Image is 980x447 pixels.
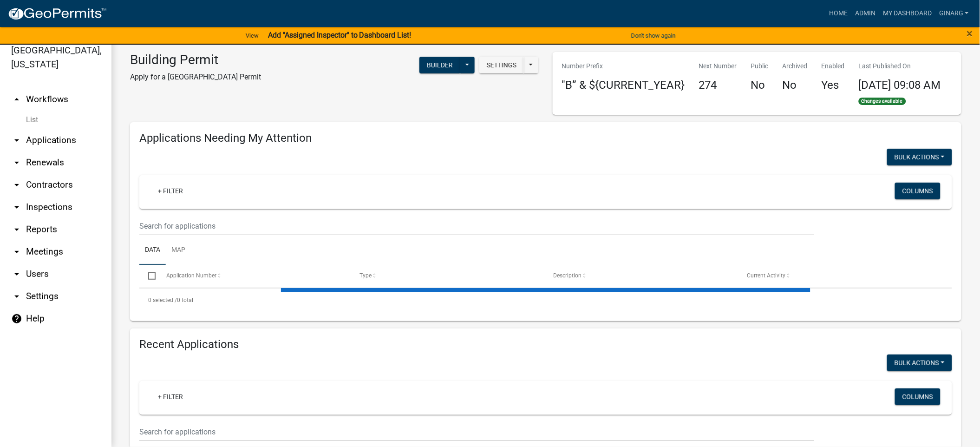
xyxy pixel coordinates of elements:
[11,179,22,191] i: arrow_drop_down
[751,79,769,92] h4: No
[139,217,814,236] input: Search for applications
[130,52,261,68] h3: Building Permit
[783,79,808,92] h4: No
[783,61,808,71] p: Archived
[11,224,22,235] i: arrow_drop_down
[11,246,22,257] i: arrow_drop_down
[11,291,22,302] i: arrow_drop_down
[967,28,973,39] button: Close
[479,57,524,73] button: Settings
[751,61,769,71] p: Public
[268,31,412,39] strong: Add "Assigned Inspector" to Dashboard List!
[895,183,941,199] button: Columns
[859,61,941,71] p: Last Published On
[699,61,737,71] p: Next Number
[419,57,460,73] button: Builder
[139,338,952,351] h4: Recent Applications
[11,269,22,280] i: arrow_drop_down
[360,272,372,279] span: Type
[562,61,685,71] p: Number Prefix
[139,265,157,287] datatable-header-cell: Select
[887,355,952,371] button: Bulk Actions
[11,94,22,105] i: arrow_drop_up
[166,272,217,279] span: Application Number
[851,5,879,22] a: Admin
[554,272,582,279] span: Description
[11,157,22,168] i: arrow_drop_down
[738,265,932,287] datatable-header-cell: Current Activity
[879,5,935,22] a: My Dashboard
[242,28,262,43] a: View
[822,61,845,71] p: Enabled
[150,388,190,405] a: + Filter
[825,5,851,22] a: Home
[895,388,941,405] button: Columns
[822,79,845,92] h4: Yes
[859,79,941,92] span: [DATE] 09:08 AM
[545,265,738,287] datatable-header-cell: Description
[935,5,973,22] a: ginarg
[859,98,906,105] span: Changes available
[150,183,190,199] a: + Filter
[699,79,737,92] h4: 274
[139,236,166,265] a: Data
[11,313,22,324] i: help
[130,72,261,83] p: Apply for a [GEOGRAPHIC_DATA] Permit
[139,422,814,441] input: Search for applications
[887,149,952,165] button: Bulk Actions
[11,135,22,146] i: arrow_drop_down
[139,289,952,312] div: 0 total
[351,265,545,287] datatable-header-cell: Type
[11,202,22,213] i: arrow_drop_down
[148,297,177,303] span: 0 selected /
[562,79,685,92] h4: "B” & ${CURRENT_YEAR}
[157,265,351,287] datatable-header-cell: Application Number
[139,131,952,145] h4: Applications Needing My Attention
[967,27,973,40] span: ×
[747,272,786,279] span: Current Activity
[627,28,679,43] button: Don't show again
[166,236,191,265] a: Map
